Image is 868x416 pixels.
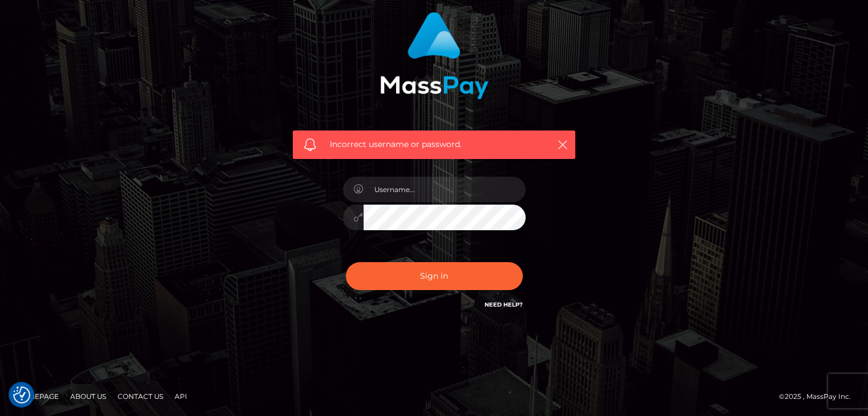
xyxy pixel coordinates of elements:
[485,301,523,308] a: Need Help?
[346,262,523,290] button: Sign in
[364,177,526,202] input: Username...
[380,12,488,99] img: MassPay Login
[330,138,538,150] span: Incorrect username or password.
[779,390,859,403] div: © 2025 , MassPay Inc.
[113,388,168,405] a: Contact Us
[170,388,192,405] a: API
[13,386,30,403] img: Revisit consent button
[13,386,30,403] button: Consent Preferences
[13,388,63,405] a: Homepage
[66,388,111,405] a: About Us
